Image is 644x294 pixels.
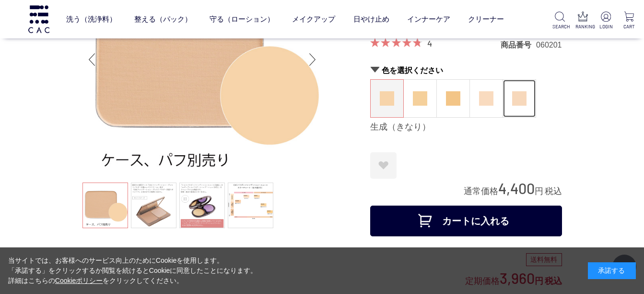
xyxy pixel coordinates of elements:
[598,12,613,30] a: LOGIN
[403,79,437,118] dl: 蜂蜜（はちみつ）
[470,80,503,117] a: 桜（さくら）
[370,206,562,236] button: カートに入れる
[479,91,493,106] img: 桜（さくら）
[552,12,567,30] a: SEARCH
[380,91,394,106] img: 生成（きなり）
[55,277,103,284] a: Cookieポリシー
[575,12,590,30] a: RANKING
[404,80,436,117] a: 蜂蜜（はちみつ）
[292,6,335,32] a: メイクアップ
[210,6,274,32] a: 守る（ローション）
[8,256,258,286] div: 当サイトでは、お客様へのサービス向上のためにCookieを使用します。 「承諾する」をクリックするか閲覧を続けるとCookieに同意したことになります。 詳細はこちらの をクリックしてください。
[446,91,460,106] img: 小麦（こむぎ）
[370,122,562,133] div: 生成（きなり）
[134,6,192,32] a: 整える（パック）
[536,40,562,50] dd: 060201
[552,23,567,30] p: SEARCH
[501,40,536,50] dt: 商品番号
[413,91,427,106] img: 蜂蜜（はちみつ）
[535,186,543,196] span: 円
[464,186,498,196] span: 通常価格
[370,152,397,179] a: お気に入りに登録する
[370,79,404,118] dl: 生成（きなり）
[66,6,117,32] a: 洗う（洗浄料）
[27,5,51,33] img: logo
[498,179,535,197] span: 4,400
[303,40,322,79] div: Next slide
[598,23,613,30] p: LOGIN
[621,23,636,30] p: CART
[575,23,590,30] p: RANKING
[512,91,527,106] img: 薄紅（うすべに）
[468,6,504,32] a: クリーナー
[370,65,562,75] h2: 色を選択ください
[436,79,470,118] dl: 小麦（こむぎ）
[469,79,503,118] dl: 桜（さくら）
[353,6,389,32] a: 日やけ止め
[503,80,536,117] a: 薄紅（うすべに）
[621,12,636,30] a: CART
[407,6,450,32] a: インナーケア
[437,80,469,117] a: 小麦（こむぎ）
[503,79,536,118] dl: 薄紅（うすべに）
[82,40,102,79] div: Previous slide
[588,262,636,279] div: 承諾する
[545,186,562,196] span: 税込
